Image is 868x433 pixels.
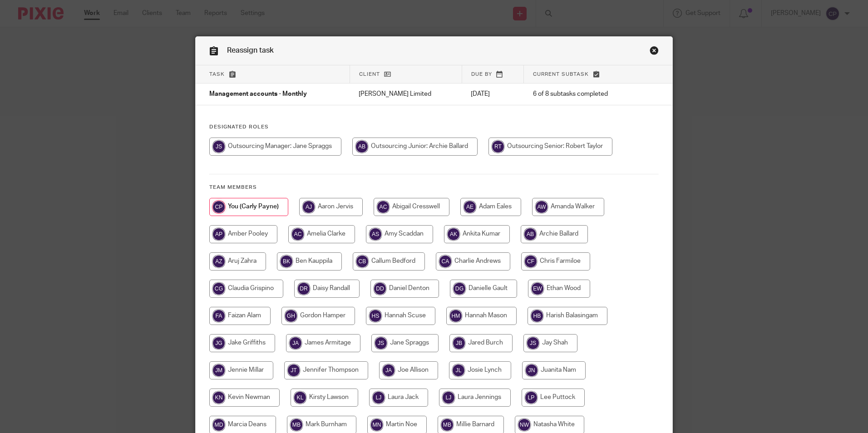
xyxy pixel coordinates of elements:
[209,91,307,98] span: Management accounts - Monthly
[359,89,453,98] p: [PERSON_NAME] Limited
[524,84,639,105] td: 6 of 8 subtasks completed
[471,72,492,77] span: Due by
[209,72,225,77] span: Task
[650,46,659,58] a: Close this dialog window
[471,89,515,98] p: [DATE]
[209,123,659,131] h4: Designated Roles
[227,47,274,54] span: Reassign task
[359,72,380,77] span: Client
[533,72,589,77] span: Current subtask
[209,184,659,191] h4: Team members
